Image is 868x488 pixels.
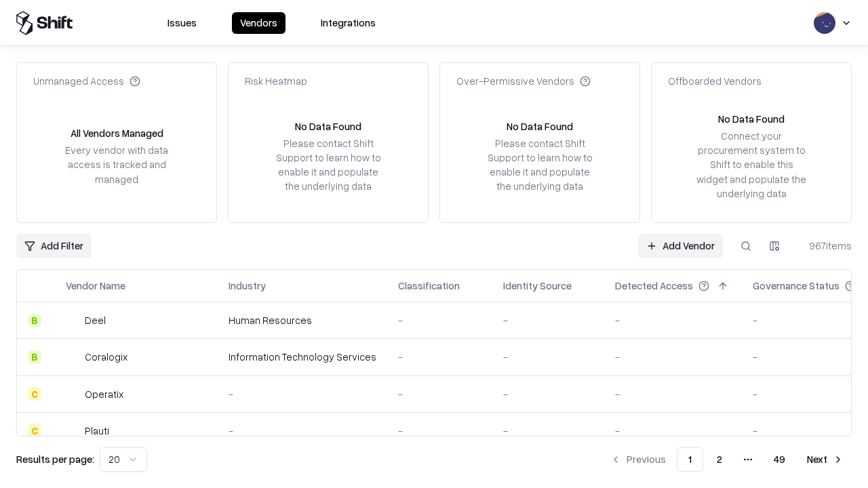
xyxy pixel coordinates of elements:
[229,424,376,438] div: -
[85,387,123,401] div: Operatix
[706,447,733,472] button: 2
[28,350,41,364] div: B
[245,74,307,88] div: Risk Heatmap
[503,424,593,438] div: -
[159,12,205,34] button: Issues
[456,74,591,88] div: Over-Permissive Vendors
[66,424,79,437] img: Plauti
[668,74,762,88] div: Offboarded Vendors
[398,387,481,401] div: -
[677,447,703,472] button: 1
[398,424,481,438] div: -
[28,314,41,327] div: B
[615,424,731,438] div: -
[66,387,79,401] img: Operatix
[797,239,852,253] div: 967 items
[229,313,376,327] div: Human Resources
[398,279,460,293] div: Classification
[66,279,125,293] div: Vendor Name
[313,12,384,34] button: Integrations
[71,126,163,140] div: All Vendors Managed
[695,129,808,201] div: Connect your procurement system to Shift to enable this widget and populate the underlying data
[602,447,852,472] nav: pagination
[753,279,840,293] div: Governance Status
[16,234,92,258] button: Add Filter
[615,313,731,327] div: -
[503,387,593,401] div: -
[85,313,106,327] div: Deel
[229,387,376,401] div: -
[33,74,140,88] div: Unmanaged Access
[66,314,79,327] img: Deel
[615,350,731,364] div: -
[503,279,572,293] div: Identity Source
[229,279,266,293] div: Industry
[398,350,481,364] div: -
[763,447,796,472] button: 49
[718,112,785,126] div: No Data Found
[28,424,41,437] div: C
[799,447,852,472] button: Next
[484,136,596,194] div: Please contact Shift Support to learn how to enable it and populate the underlying data
[229,350,376,364] div: Information Technology Services
[232,12,285,34] button: Vendors
[507,119,573,134] div: No Data Found
[295,119,361,134] div: No Data Found
[398,313,481,327] div: -
[638,234,723,258] a: Add Vendor
[503,350,593,364] div: -
[16,452,94,466] p: Results per page:
[85,424,109,438] div: Plauti
[28,387,41,401] div: C
[85,350,127,364] div: Coralogix
[272,136,384,194] div: Please contact Shift Support to learn how to enable it and populate the underlying data
[615,279,693,293] div: Detected Access
[60,143,173,186] div: Every vendor with data access is tracked and managed
[615,387,731,401] div: -
[503,313,593,327] div: -
[66,350,79,364] img: Coralogix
